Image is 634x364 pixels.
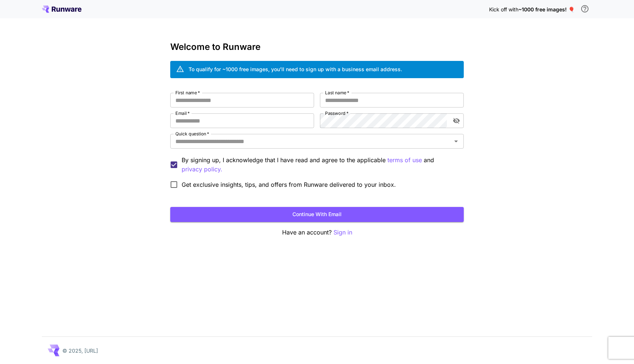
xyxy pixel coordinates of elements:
label: Quick question [175,131,209,137]
span: Get exclusive insights, tips, and offers from Runware delivered to your inbox. [182,180,396,189]
button: By signing up, I acknowledge that I have read and agree to the applicable and privacy policy. [387,156,422,165]
p: terms of use [387,156,422,165]
span: Kick off with [489,6,518,12]
button: Sign in [334,228,352,237]
p: privacy policy. [182,165,222,174]
button: By signing up, I acknowledge that I have read and agree to the applicable terms of use and [182,165,222,174]
label: Email [175,110,190,116]
label: Last name [325,90,349,96]
div: To qualify for ~1000 free images, you’ll need to sign up with a business email address. [189,65,402,73]
p: Have an account? [170,228,464,237]
button: toggle password visibility [450,114,463,127]
h3: Welcome to Runware [170,42,464,52]
span: ~1000 free images! 🎈 [518,6,575,12]
label: Password [325,110,349,116]
p: © 2025, [URL] [62,347,98,354]
p: By signing up, I acknowledge that I have read and agree to the applicable and [182,156,458,174]
label: First name [175,90,200,96]
button: Continue with email [170,207,464,222]
button: Open [451,136,461,146]
button: In order to qualify for free credit, you need to sign up with a business email address and click ... [577,1,592,16]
